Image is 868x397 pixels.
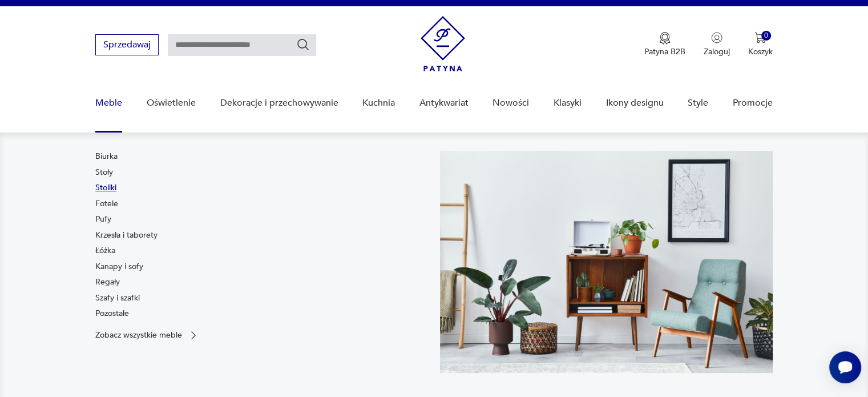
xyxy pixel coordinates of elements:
button: Patyna B2B [644,32,685,57]
div: 0 [761,31,771,41]
img: 969d9116629659dbb0bd4e745da535dc.jpg [440,151,773,373]
button: Sprzedawaj [95,34,159,55]
a: Fotele [95,198,118,210]
a: Dekoracje i przechowywanie [220,81,338,125]
a: Kuchnia [362,81,395,125]
img: Ikona koszyka [754,32,766,43]
a: Pozostałe [95,308,129,319]
a: Zobacz wszystkie meble [95,330,199,341]
a: Regały [95,276,120,288]
p: Zaloguj [704,46,730,57]
a: Ikona medaluPatyna B2B [644,32,685,57]
a: Promocje [733,81,773,125]
a: Ikony designu [605,81,663,125]
a: Antykwariat [419,81,469,125]
p: Zobacz wszystkie meble [95,331,182,339]
a: Biurka [95,151,118,162]
p: Patyna B2B [644,46,685,57]
iframe: Smartsupp widget button [829,351,861,383]
a: Pufy [95,214,111,225]
a: Kanapy i sofy [95,261,143,272]
a: Szafy i szafki [95,292,140,304]
a: Oświetlenie [147,81,196,125]
img: Patyna - sklep z meblami i dekoracjami vintage [421,16,465,71]
a: Łóżka [95,245,115,256]
img: Ikona medalu [659,32,671,45]
a: Sprzedawaj [95,42,159,50]
a: Stoliki [95,182,116,194]
a: Style [688,81,708,125]
button: Zaloguj [704,32,730,57]
button: 0Koszyk [748,32,773,57]
a: Nowości [492,81,529,125]
button: Szukaj [296,38,310,51]
a: Stoły [95,167,113,178]
img: Ikonka użytkownika [711,32,722,43]
a: Krzesła i taborety [95,230,158,241]
a: Meble [95,81,122,125]
a: Klasyki [554,81,582,125]
p: Koszyk [748,46,773,57]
